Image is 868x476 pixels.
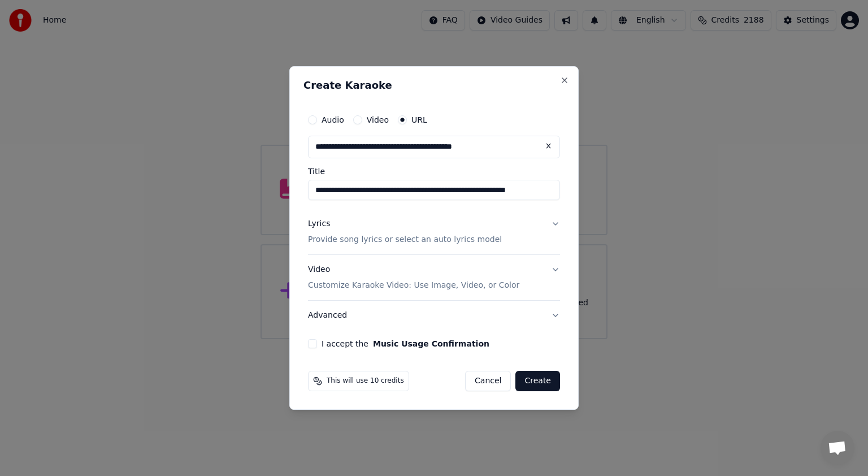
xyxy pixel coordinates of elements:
[303,80,565,90] h2: Create Karaoke
[308,301,560,330] button: Advanced
[308,234,502,245] p: Provide song lyrics or select an auto lyrics model
[327,377,404,386] span: This will use 10 credits
[308,218,330,230] div: Lyrics
[308,264,519,291] div: Video
[322,116,344,124] label: Audio
[308,255,560,300] button: VideoCustomize Karaoke Video: Use Image, Video, or Color
[308,280,519,291] p: Customize Karaoke Video: Use Image, Video, or Color
[465,371,511,391] button: Cancel
[373,340,489,348] button: I accept the
[308,209,560,254] button: LyricsProvide song lyrics or select an auto lyrics model
[515,371,560,391] button: Create
[322,340,489,348] label: I accept the
[411,116,427,124] label: URL
[308,167,560,175] label: Title
[367,116,389,124] label: Video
